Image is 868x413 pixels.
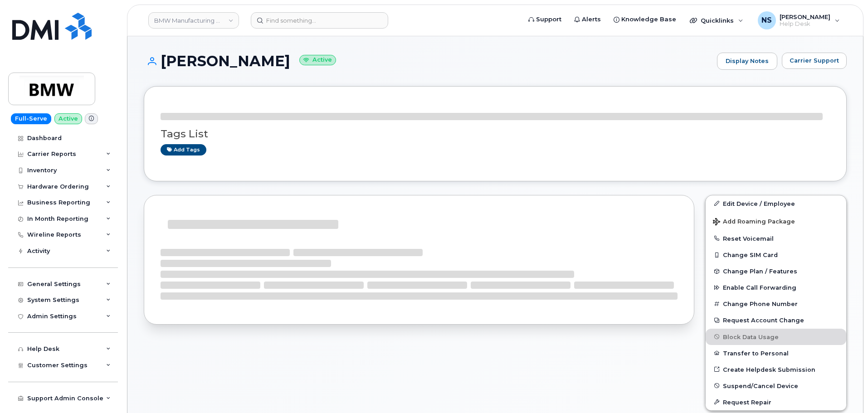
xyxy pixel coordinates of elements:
button: Change Plan / Features [706,263,846,279]
h1: [PERSON_NAME] [144,53,712,69]
a: Edit Device / Employee [706,195,846,212]
button: Carrier Support [782,53,847,69]
button: Transfer to Personal [706,345,846,361]
button: Reset Voicemail [706,230,846,247]
span: Enable Call Forwarding [723,284,796,291]
span: Add Roaming Package [713,218,795,227]
button: Add Roaming Package [706,212,846,230]
button: Block Data Usage [706,329,846,345]
a: Create Helpdesk Submission [706,361,846,378]
button: Request Repair [706,394,846,410]
h3: Tags List [161,128,830,140]
span: Change Plan / Features [723,268,797,275]
button: Change Phone Number [706,296,846,312]
button: Request Account Change [706,312,846,328]
a: Add tags [161,144,206,155]
button: Enable Call Forwarding [706,279,846,296]
small: Active [299,55,336,65]
span: Suspend/Cancel Device [723,382,798,389]
span: Carrier Support [790,56,839,65]
a: Display Notes [717,53,777,70]
button: Change SIM Card [706,247,846,263]
button: Suspend/Cancel Device [706,378,846,394]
